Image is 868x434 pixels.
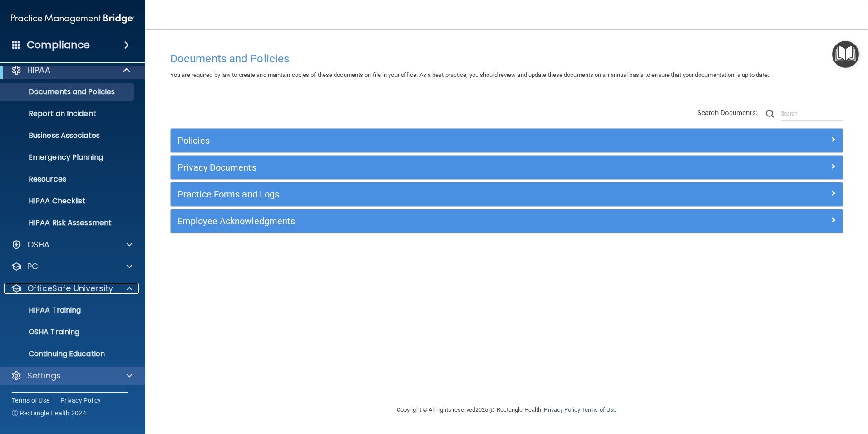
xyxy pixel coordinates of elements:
[60,396,101,405] a: Privacy Policy
[12,409,86,418] span: Ⓒ Rectangle Health 2024
[711,369,857,406] iframe: Drift Widget Chat Controller
[11,283,132,294] a: OfficeSafe University
[6,109,130,118] p: Report an Incident
[178,136,668,146] h5: Policies
[341,395,672,424] div: Copyright © All rights reserved 2025 @ Rectangle Health | |
[178,162,668,172] h5: Privacy Documents
[27,65,50,76] p: HIPAA
[781,107,843,121] input: Search
[6,87,130,96] p: Documents and Policies
[6,153,130,162] p: Emergency Planning
[27,261,40,272] p: PCI
[6,218,130,227] p: HIPAA Risk Assessment
[11,239,132,250] a: OSHA
[544,406,580,413] a: Privacy Policy
[582,406,616,413] a: Terms of Use
[170,71,769,78] span: You are required by law to create and maintain copies of these documents on file in your office. ...
[11,261,132,272] a: PCI
[697,109,758,117] span: Search Documents:
[178,214,836,228] a: Employee Acknowledgments
[6,328,79,337] p: OSHA Training
[27,370,61,381] p: Settings
[11,10,134,28] img: PMB logo
[27,283,113,294] p: OfficeSafe University
[6,131,130,140] p: Business Associates
[178,133,836,148] a: Policies
[766,110,774,118] img: ic-search.3b580494.png
[11,65,132,76] a: HIPAA
[6,349,130,358] p: Continuing Education
[178,216,668,226] h5: Employee Acknowledgments
[6,306,81,315] p: HIPAA Training
[178,187,836,202] a: Practice Forms and Logs
[170,53,843,65] h4: Documents and Policies
[178,160,836,175] a: Privacy Documents
[178,189,668,199] h5: Practice Forms and Logs
[27,39,90,51] h4: Compliance
[27,239,50,250] p: OSHA
[12,396,49,405] a: Terms of Use
[832,41,859,68] button: Open Resource Center
[11,370,132,381] a: Settings
[6,197,130,206] p: HIPAA Checklist
[6,175,130,184] p: Resources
